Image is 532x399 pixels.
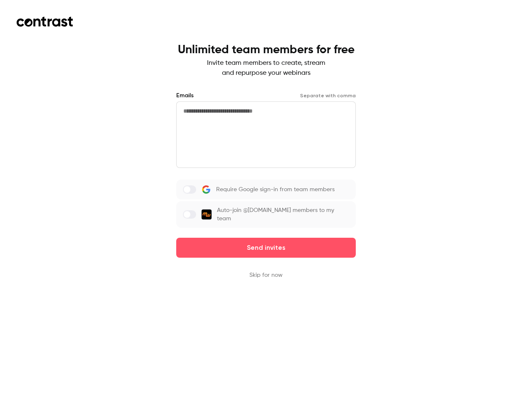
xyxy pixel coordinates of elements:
[176,238,356,258] button: Send invites
[178,43,355,57] h1: Unlimited team members for free
[176,180,356,199] label: Require Google sign-in from team members
[202,209,212,219] img: Medienwerft
[300,92,356,99] p: Separate with comma
[176,201,356,228] label: Auto-join @[DOMAIN_NAME] members to my team
[176,91,194,100] label: Emails
[178,58,355,78] p: Invite team members to create, stream and repurpose your webinars
[249,271,283,279] button: Skip for now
